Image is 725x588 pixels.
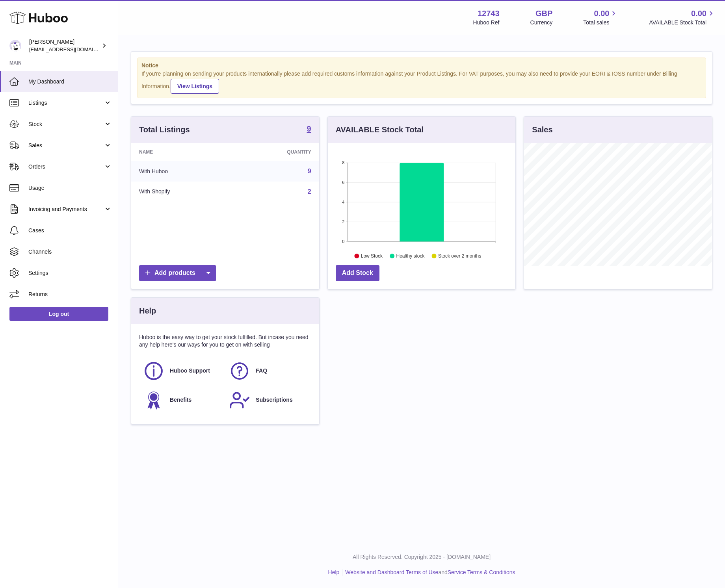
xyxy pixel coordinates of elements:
span: 0.00 [691,8,706,19]
a: Log out [9,307,108,321]
a: Service Terms & Conditions [448,569,515,575]
h3: Help [139,306,156,316]
span: Channels [28,248,112,256]
a: 9 [307,125,311,134]
strong: GBP [535,8,552,19]
text: 0 [342,239,344,244]
span: Huboo Support [170,367,210,375]
a: Huboo Support [143,360,221,382]
text: Healthy stock [396,253,425,259]
span: My Dashboard [28,78,112,85]
a: Add products [139,265,216,281]
text: 6 [342,180,344,185]
span: Benefits [170,396,191,404]
text: 2 [342,219,344,224]
strong: 12743 [478,8,500,19]
div: [PERSON_NAME] [29,38,100,53]
span: Returns [28,291,112,298]
h3: AVAILABLE Stock Total [336,124,424,135]
span: 0.00 [594,8,610,19]
a: FAQ [229,360,307,382]
p: All Rights Reserved. Copyright 2025 - [DOMAIN_NAME] [125,553,719,561]
h3: Total Listings [139,124,190,135]
span: AVAILABLE Stock Total [649,19,716,26]
a: Add Stock [336,265,379,281]
div: Huboo Ref [473,19,500,26]
span: Total sales [583,19,618,26]
a: 9 [308,168,311,174]
a: 2 [308,188,311,195]
span: Subscriptions [256,396,292,404]
text: Low Stock [361,253,383,259]
th: Name [131,143,232,161]
span: Usage [28,184,112,192]
p: Huboo is the easy way to get your stock fulfilled. But incase you need any help here's our ways f... [139,334,311,349]
a: 0.00 Total sales [583,8,618,26]
span: Cases [28,227,112,234]
span: Invoicing and Payments [28,206,104,213]
a: Help [328,569,340,575]
text: 8 [342,160,344,165]
span: Settings [28,269,112,277]
td: With Huboo [131,161,232,182]
span: Listings [28,99,104,107]
h3: Sales [532,124,552,135]
a: Benefits [143,390,221,411]
strong: 9 [307,125,311,133]
div: If you're planning on sending your products internationally please add required customs informati... [141,70,702,94]
text: 4 [342,200,344,204]
a: Subscriptions [229,390,307,411]
div: Currency [530,19,553,26]
span: Orders [28,163,104,171]
th: Quantity [232,143,319,161]
td: With Shopify [131,182,232,202]
a: View Listings [171,79,219,94]
strong: Notice [141,62,702,69]
span: Sales [28,142,104,149]
text: Stock over 2 months [438,253,481,259]
li: and [342,569,515,576]
a: 0.00 AVAILABLE Stock Total [649,8,716,26]
span: [EMAIL_ADDRESS][DOMAIN_NAME] [29,46,116,52]
span: Stock [28,121,104,128]
img: al@vital-drinks.co.uk [9,40,21,52]
a: Website and Dashboard Terms of Use [345,569,438,575]
span: FAQ [256,367,267,375]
